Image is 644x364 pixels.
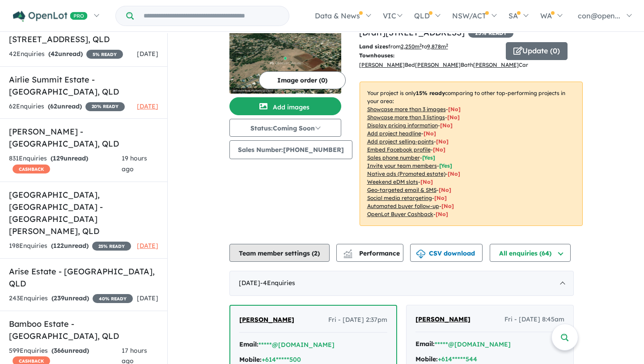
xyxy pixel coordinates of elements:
[51,294,89,302] strong: ( unread)
[51,154,88,162] strong: ( unread)
[48,102,82,110] strong: ( unread)
[367,146,431,153] u: Embed Facebook profile
[343,252,352,258] img: bar-chart.svg
[359,61,405,68] u: [PERSON_NAME]
[367,211,433,217] u: OpenLot Buyer Cashback
[136,6,287,26] input: Try estate name, suburb, builder or developer
[229,26,341,94] img: 49 Cawdor Road - Highfields
[359,51,499,69] p: Bed Bath Car
[51,242,89,250] strong: ( unread)
[13,11,88,22] img: Openlot PRO Logo White
[54,347,64,355] span: 366
[9,101,125,112] div: 62 Enquir ies
[447,114,460,121] span: [ No ]
[54,294,64,302] span: 239
[439,186,451,193] span: [No]
[229,97,341,115] button: Add images
[427,43,448,50] u: 9,878 m
[416,90,445,96] b: 15 % ready
[367,138,434,145] u: Add project selling-points
[415,314,470,325] a: [PERSON_NAME]
[367,178,418,185] u: Weekend eDM slots
[336,244,403,262] button: Performance
[137,294,158,302] span: [DATE]
[229,244,330,262] button: Team member settings (2)
[448,106,461,113] span: [ No ]
[86,50,123,59] span: 5 % READY
[436,211,448,217] span: [No]
[314,249,318,257] span: 2
[53,154,64,162] span: 129
[50,102,57,110] span: 62
[9,126,158,150] h5: [PERSON_NAME] - [GEOGRAPHIC_DATA] , QLD
[13,165,50,173] span: CASHBACK
[229,140,352,159] button: Sales Number:[PHONE_NUMBER]
[345,249,400,257] span: Performance
[359,42,499,51] p: from
[578,11,620,20] span: con@open...
[239,315,294,325] a: [PERSON_NAME]
[328,315,387,325] span: Fri - [DATE] 2:37pm
[416,250,425,259] img: download icon
[436,138,449,145] span: [ No ]
[137,50,158,58] span: [DATE]
[401,43,422,50] u: 2,250 m
[468,29,513,38] span: 15 % READY
[446,43,448,48] sup: 2
[9,241,131,251] div: 198 Enquir ies
[239,340,258,348] strong: Email:
[367,154,420,161] u: Sales phone number
[367,203,439,209] u: Automated buyer follow-up
[434,195,447,201] span: [No]
[229,119,341,137] button: Status:Coming Soon
[239,316,294,324] span: [PERSON_NAME]
[415,315,470,323] span: [PERSON_NAME]
[360,82,583,226] p: Your project is only comparing to other top-performing projects in your area: - - - - - - - - - -...
[448,170,460,177] span: [No]
[422,43,448,50] span: to
[93,294,133,303] span: 40 % READY
[367,122,438,129] u: Display pricing information
[433,146,445,153] span: [ No ]
[122,154,147,173] span: 19 hours ago
[420,178,433,185] span: [No]
[504,314,564,325] span: Fri - [DATE] 8:45am
[9,33,158,45] h5: [STREET_ADDRESS] , QLD
[48,50,83,58] strong: ( unread)
[9,189,158,237] h5: [GEOGRAPHIC_DATA], [GEOGRAPHIC_DATA] - [GEOGRAPHIC_DATA][PERSON_NAME] , QLD
[259,71,346,89] button: Image order (0)
[260,279,295,287] span: - 4 Enquir ies
[53,242,64,250] span: 122
[92,242,131,251] span: 25 % READY
[343,249,352,254] img: line-chart.svg
[415,340,435,348] strong: Email:
[473,61,519,68] u: [PERSON_NAME]
[439,162,452,169] span: [ Yes ]
[415,355,438,363] strong: Mobile:
[367,186,436,193] u: Geo-targeted email & SMS
[137,102,158,110] span: [DATE]
[410,244,483,262] button: CSV download
[359,52,394,59] b: Townhouses:
[9,74,158,98] h5: Airlie Summit Estate - [GEOGRAPHIC_DATA] , QLD
[367,114,445,121] u: Showcase more than 3 listings
[137,242,158,250] span: [DATE]
[419,43,422,48] sup: 2
[229,271,574,296] div: [DATE]
[367,195,432,201] u: Social media retargeting
[51,347,89,355] strong: ( unread)
[422,154,435,161] span: [ Yes ]
[85,102,125,111] span: 20 % READY
[441,203,454,209] span: [No]
[359,43,388,50] b: Land sizes
[9,318,158,342] h5: Bamboo Estate - [GEOGRAPHIC_DATA] , QLD
[490,244,571,262] button: All enquiries (64)
[239,355,262,364] strong: Mobile:
[367,130,421,137] u: Add project headline
[367,106,446,113] u: Showcase more than 3 images
[424,130,436,137] span: [ No ]
[9,49,123,60] div: 42 Enquir ies
[367,170,445,177] u: Native ads (Promoted estate)
[506,42,568,60] button: Update (0)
